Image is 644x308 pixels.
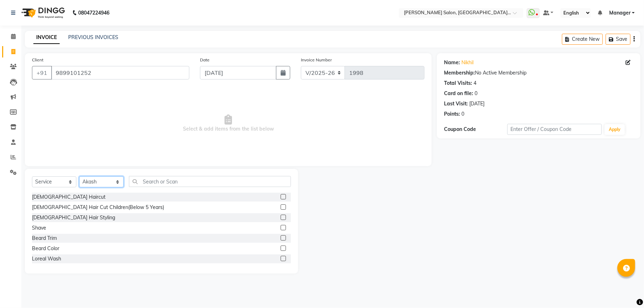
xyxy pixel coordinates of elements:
[68,34,118,40] a: PREVIOUS INVOICES
[605,124,625,135] button: Apply
[562,34,603,45] button: Create New
[444,69,475,77] div: Membership:
[32,193,105,201] div: [DEMOGRAPHIC_DATA] Haircut
[32,66,52,79] button: +91
[301,57,332,63] label: Invoice Number
[33,31,60,44] a: INVOICE
[18,3,67,23] img: logo
[129,176,291,187] input: Search or Scan
[32,57,43,63] label: Client
[473,79,476,87] div: 4
[507,124,602,135] input: Enter Offer / Coupon Code
[444,59,460,66] div: Name:
[444,110,460,118] div: Points:
[51,66,189,79] input: Search by Name/Mobile/Email/Code
[32,214,115,221] div: [DEMOGRAPHIC_DATA] Hair Styling
[475,90,477,97] div: 0
[461,110,464,118] div: 0
[200,57,210,63] label: Date
[78,3,109,23] b: 08047224946
[609,9,631,17] span: Manager
[32,224,46,232] div: Shave
[444,79,472,87] div: Total Visits:
[461,59,473,66] a: Nikhil
[444,100,468,108] div: Last Visit:
[444,126,507,133] div: Coupon Code
[469,100,485,108] div: [DATE]
[32,235,57,242] div: Beard Trim
[32,88,424,159] span: Select & add items from the list below
[444,69,633,77] div: No Active Membership
[606,34,631,45] button: Save
[32,204,164,211] div: [DEMOGRAPHIC_DATA] Hair Cut Children(Below 5 Years)
[32,245,59,252] div: Beard Color
[32,255,61,263] div: Loreal Wash
[444,90,473,97] div: Card on file:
